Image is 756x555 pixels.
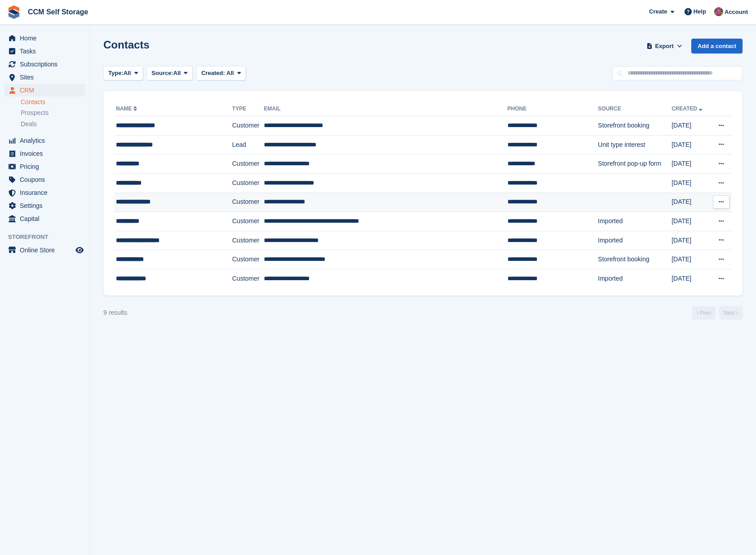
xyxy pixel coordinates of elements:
td: [DATE] [672,135,710,154]
button: Source: All [147,66,193,81]
span: Home [20,32,74,44]
a: menu [4,244,85,256]
span: Sites [20,71,74,84]
span: Insurance [20,186,74,199]
span: Help [694,7,706,16]
td: [DATE] [672,193,710,212]
a: menu [4,84,85,97]
span: Account [725,8,748,17]
td: [DATE] [672,231,710,250]
td: Unit type interest [598,135,672,154]
a: menu [4,147,85,160]
td: Storefront booking [598,116,672,136]
td: Imported [598,231,672,250]
a: menu [4,45,85,57]
td: [DATE] [672,154,710,174]
td: Customer [232,231,264,250]
a: Preview store [74,245,85,255]
span: All [227,70,234,76]
td: Customer [232,154,264,174]
td: Imported [598,212,672,231]
span: Tasks [20,45,74,57]
td: [DATE] [672,250,710,269]
h1: Contacts [103,39,150,51]
span: Analytics [20,134,74,147]
a: menu [4,173,85,186]
a: menu [4,199,85,212]
td: Customer [232,269,264,288]
span: Pricing [20,160,74,173]
a: menu [4,58,85,70]
span: CRM [20,84,74,97]
span: All [173,69,181,78]
td: Lead [232,135,264,154]
span: Settings [20,199,74,212]
img: stora-icon-8386f47178a22dfd0bd8f6a31ec36ba5ce8667c1dd55bd0f319d3a0aa187defe.svg [7,5,21,19]
div: 9 results [103,308,127,317]
a: menu [4,134,85,147]
th: Source [598,102,672,116]
td: Storefront booking [598,250,672,269]
span: Deals [21,120,37,128]
a: Next [719,306,743,320]
span: Source: [151,69,173,78]
span: Online Store [20,244,74,256]
button: Export [645,39,684,53]
td: Customer [232,116,264,136]
a: Prospects [21,108,85,118]
td: Customer [232,250,264,269]
a: menu [4,32,85,44]
button: Created: All [196,66,246,81]
td: Customer [232,212,264,231]
img: Tracy St Clair [714,7,723,16]
span: Capital [20,212,74,225]
a: menu [4,212,85,225]
span: Create [649,7,667,16]
td: [DATE] [672,173,710,193]
td: [DATE] [672,116,710,136]
span: Prospects [21,109,49,117]
span: Invoices [20,147,74,160]
a: menu [4,160,85,173]
td: [DATE] [672,212,710,231]
a: Contacts [21,98,85,106]
span: All [124,69,131,78]
span: Created: [201,70,225,76]
th: Phone [507,102,598,116]
td: Customer [232,173,264,193]
a: menu [4,186,85,199]
td: Storefront pop-up form [598,154,672,174]
a: Previous [692,306,716,320]
a: Name [116,106,139,112]
th: Type [232,102,264,116]
span: Storefront [8,233,89,242]
button: Type: All [103,66,143,81]
td: Customer [232,193,264,212]
a: CCM Self Storage [24,4,92,19]
td: Imported [598,269,672,288]
a: Created [672,106,704,112]
a: Add a contact [691,39,743,53]
a: menu [4,71,85,84]
a: Deals [21,119,85,129]
td: [DATE] [672,269,710,288]
span: Type: [108,69,124,78]
span: Subscriptions [20,58,74,70]
span: Export [655,42,674,51]
span: Coupons [20,173,74,186]
th: Email [264,102,507,116]
nav: Page [690,306,744,320]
